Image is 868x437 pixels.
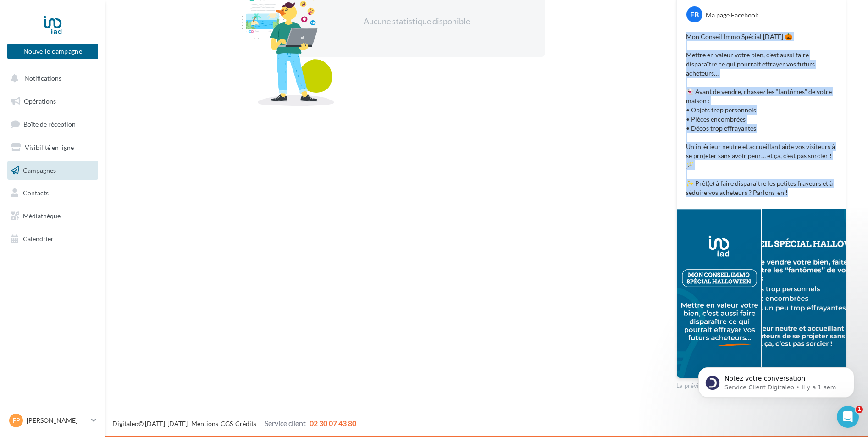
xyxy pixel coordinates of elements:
iframe: Intercom live chat [837,406,859,428]
a: Contacts [6,183,100,203]
div: FB [686,6,702,22]
div: Ma page Facebook [706,11,758,20]
span: Calendrier [23,235,54,243]
span: Campagnes [23,166,56,174]
p: Mon Conseil Immo Spécial [DATE] 🎃 Mettre en valeur votre bien, c’est aussi faire disparaître ce q... [686,32,836,197]
a: Boîte de réception [6,114,100,134]
span: FP [12,416,20,425]
a: Digitaleo [112,420,138,427]
span: Opérations [24,97,56,105]
a: Médiathèque [6,206,100,226]
div: Aucune statistique disponible [318,16,516,28]
a: CGS [221,420,233,427]
iframe: Intercom notifications message [685,348,868,412]
span: Contacts [23,189,49,197]
span: Service client [265,419,306,427]
a: Crédits [235,420,256,427]
a: FP [PERSON_NAME] [7,412,98,429]
span: 1 [856,406,863,413]
span: Notifications [24,74,61,82]
a: Mentions [191,420,218,427]
span: Visibilité en ligne [25,144,74,151]
span: 02 30 07 43 80 [310,419,356,427]
span: © [DATE]-[DATE] - - - [112,420,356,427]
a: Calendrier [6,229,100,249]
span: Boîte de réception [23,120,76,128]
a: Opérations [6,92,100,111]
span: Médiathèque [23,212,61,220]
div: La prévisualisation est non-contractuelle [676,378,846,390]
button: Notifications [6,69,96,88]
a: Campagnes [6,161,100,180]
button: Nouvelle campagne [7,44,98,59]
p: [PERSON_NAME] [27,416,88,425]
a: Visibilité en ligne [6,138,100,157]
